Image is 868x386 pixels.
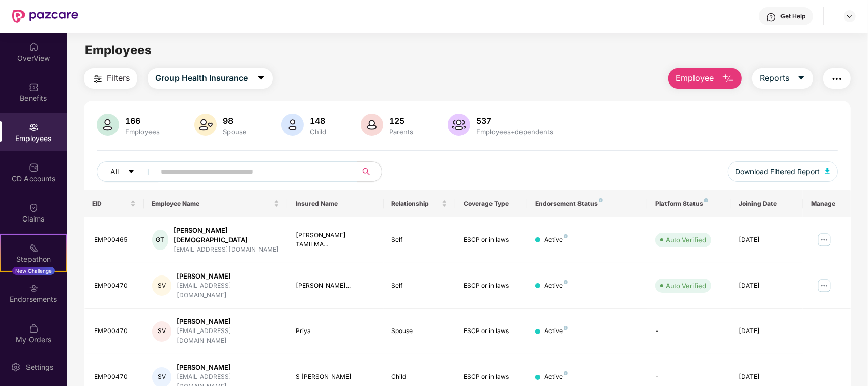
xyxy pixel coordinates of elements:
div: GT [152,230,169,250]
th: Relationship [384,190,455,217]
img: svg+xml;base64,PHN2ZyB4bWxucz0iaHR0cDovL3d3dy53My5vcmcvMjAwMC9zdmciIHdpZHRoPSI4IiBoZWlnaHQ9IjgiIH... [704,198,708,202]
img: svg+xml;base64,PHN2ZyB4bWxucz0iaHR0cDovL3d3dy53My5vcmcvMjAwMC9zdmciIHhtbG5zOnhsaW5rPSJodHRwOi8vd3... [361,114,383,136]
div: 166 [123,116,162,126]
button: search [357,161,382,182]
span: EID [92,200,128,208]
span: search [357,168,377,176]
div: Active [544,372,568,382]
div: 148 [308,116,328,126]
td: - [647,309,731,354]
img: svg+xml;base64,PHN2ZyB4bWxucz0iaHR0cDovL3d3dy53My5vcmcvMjAwMC9zdmciIHdpZHRoPSIyNCIgaGVpZ2h0PSIyNC... [831,73,843,85]
div: Employees+dependents [474,128,555,136]
img: svg+xml;base64,PHN2ZyB4bWxucz0iaHR0cDovL3d3dy53My5vcmcvMjAwMC9zdmciIHhtbG5zOnhsaW5rPSJodHRwOi8vd3... [194,114,217,136]
img: svg+xml;base64,PHN2ZyB4bWxucz0iaHR0cDovL3d3dy53My5vcmcvMjAwMC9zdmciIHdpZHRoPSI4IiBoZWlnaHQ9IjgiIH... [564,326,568,330]
div: [PERSON_NAME]... [296,281,375,291]
div: EMP00465 [94,235,136,245]
img: svg+xml;base64,PHN2ZyB4bWxucz0iaHR0cDovL3d3dy53My5vcmcvMjAwMC9zdmciIHdpZHRoPSI4IiBoZWlnaHQ9IjgiIH... [564,280,568,284]
button: Download Filtered Report [728,161,838,182]
span: All [110,166,119,177]
img: svg+xml;base64,PHN2ZyB4bWxucz0iaHR0cDovL3d3dy53My5vcmcvMjAwMC9zdmciIHdpZHRoPSI4IiBoZWlnaHQ9IjgiIH... [564,371,568,375]
th: Insured Name [287,190,383,217]
span: Employees [85,43,152,58]
img: svg+xml;base64,PHN2ZyBpZD0iU2V0dGluZy0yMHgyMCIgeG1sbnM9Imh0dHA6Ly93d3cudzMub3JnLzIwMDAvc3ZnIiB3aW... [11,362,21,372]
div: [EMAIL_ADDRESS][DOMAIN_NAME] [177,281,279,300]
th: Coverage Type [455,190,527,217]
img: manageButton [816,232,832,248]
img: svg+xml;base64,PHN2ZyBpZD0iQ0RfQWNjb3VudHMiIGRhdGEtbmFtZT0iQ0QgQWNjb3VudHMiIHhtbG5zPSJodHRwOi8vd3... [28,162,39,173]
div: 125 [387,116,415,126]
div: Platform Status [655,200,723,208]
div: [PERSON_NAME] TAMILMA... [296,231,375,250]
button: Allcaret-down [97,161,159,182]
div: [EMAIL_ADDRESS][DOMAIN_NAME] [177,326,279,346]
div: Self [392,281,447,291]
span: Employee Name [152,200,272,208]
img: svg+xml;base64,PHN2ZyBpZD0iQ2xhaW0iIHhtbG5zPSJodHRwOi8vd3d3LnczLm9yZy8yMDAwL3N2ZyIgd2lkdGg9IjIwIi... [28,203,39,213]
img: svg+xml;base64,PHN2ZyB4bWxucz0iaHR0cDovL3d3dy53My5vcmcvMjAwMC9zdmciIHhtbG5zOnhsaW5rPSJodHRwOi8vd3... [448,114,470,136]
div: [PERSON_NAME][DEMOGRAPHIC_DATA] [173,226,279,245]
span: Group Health Insurance [155,72,248,85]
div: ESCP or in laws [464,326,519,336]
img: svg+xml;base64,PHN2ZyB4bWxucz0iaHR0cDovL3d3dy53My5vcmcvMjAwMC9zdmciIHdpZHRoPSI4IiBoZWlnaHQ9IjgiIH... [564,234,568,238]
span: Employee [676,72,714,85]
span: caret-down [257,74,265,83]
div: Spouse [392,326,447,336]
img: svg+xml;base64,PHN2ZyB4bWxucz0iaHR0cDovL3d3dy53My5vcmcvMjAwMC9zdmciIHhtbG5zOnhsaW5rPSJodHRwOi8vd3... [825,168,830,174]
div: [PERSON_NAME] [177,271,279,281]
div: New Challenge [12,267,55,275]
div: Active [544,326,568,336]
th: Manage [803,190,851,217]
div: EMP00470 [94,326,136,336]
img: svg+xml;base64,PHN2ZyBpZD0iQmVuZWZpdHMiIHhtbG5zPSJodHRwOi8vd3d3LnczLm9yZy8yMDAwL3N2ZyIgd2lkdGg9Ij... [28,82,39,92]
div: EMP00470 [94,281,136,291]
th: Joining Date [731,190,803,217]
div: Settings [23,362,56,372]
img: svg+xml;base64,PHN2ZyB4bWxucz0iaHR0cDovL3d3dy53My5vcmcvMjAwMC9zdmciIHdpZHRoPSIyMSIgaGVpZ2h0PSIyMC... [28,243,39,253]
img: svg+xml;base64,PHN2ZyBpZD0iTXlfT3JkZXJzIiBkYXRhLW5hbWU9Ik15IE9yZGVycyIgeG1sbnM9Imh0dHA6Ly93d3cudz... [28,323,39,334]
button: Group Health Insurancecaret-down [148,68,273,89]
div: Child [392,372,447,382]
img: svg+xml;base64,PHN2ZyB4bWxucz0iaHR0cDovL3d3dy53My5vcmcvMjAwMC9zdmciIHdpZHRoPSI4IiBoZWlnaHQ9IjgiIH... [599,198,603,202]
img: svg+xml;base64,PHN2ZyBpZD0iRW1wbG95ZWVzIiB4bWxucz0iaHR0cDovL3d3dy53My5vcmcvMjAwMC9zdmciIHdpZHRoPS... [28,122,39,132]
img: svg+xml;base64,PHN2ZyB4bWxucz0iaHR0cDovL3d3dy53My5vcmcvMjAwMC9zdmciIHhtbG5zOnhsaW5rPSJodHRwOi8vd3... [281,114,304,136]
div: Self [392,235,447,245]
div: ESCP or in laws [464,281,519,291]
div: Child [308,128,328,136]
div: [DATE] [739,372,795,382]
div: Auto Verified [666,281,706,291]
div: Endorsement Status [535,200,639,208]
div: [EMAIL_ADDRESS][DOMAIN_NAME] [173,245,279,255]
span: Filters [107,72,130,85]
span: caret-down [797,74,805,83]
div: [PERSON_NAME] [177,317,279,326]
th: Employee Name [144,190,288,217]
img: svg+xml;base64,PHN2ZyB4bWxucz0iaHR0cDovL3d3dy53My5vcmcvMjAwMC9zdmciIHhtbG5zOnhsaW5rPSJodHRwOi8vd3... [722,73,734,85]
img: manageButton [816,278,832,294]
div: Stepathon [1,254,66,264]
span: caret-down [128,168,135,176]
div: [PERSON_NAME] [177,363,279,372]
th: EID [84,190,144,217]
div: ESCP or in laws [464,235,519,245]
img: svg+xml;base64,PHN2ZyBpZD0iSGVscC0zMngzMiIgeG1sbnM9Imh0dHA6Ly93d3cudzMub3JnLzIwMDAvc3ZnIiB3aWR0aD... [766,12,776,22]
div: Auto Verified [666,235,706,245]
img: svg+xml;base64,PHN2ZyB4bWxucz0iaHR0cDovL3d3dy53My5vcmcvMjAwMC9zdmciIHdpZHRoPSIyNCIgaGVpZ2h0PSIyNC... [92,73,104,85]
div: Active [544,235,568,245]
div: Priya [296,326,375,336]
div: ESCP or in laws [464,372,519,382]
div: 537 [474,116,555,126]
span: Download Filtered Report [736,166,820,177]
button: Filters [84,68,137,89]
button: Employee [668,68,742,89]
div: [DATE] [739,326,795,336]
img: svg+xml;base64,PHN2ZyBpZD0iSG9tZSIgeG1sbnM9Imh0dHA6Ly93d3cudzMub3JnLzIwMDAvc3ZnIiB3aWR0aD0iMjAiIG... [28,42,39,52]
div: [DATE] [739,235,795,245]
span: Relationship [392,200,440,208]
img: svg+xml;base64,PHN2ZyBpZD0iRW5kb3JzZW1lbnRzIiB4bWxucz0iaHR0cDovL3d3dy53My5vcmcvMjAwMC9zdmciIHdpZH... [28,283,39,293]
img: svg+xml;base64,PHN2ZyB4bWxucz0iaHR0cDovL3d3dy53My5vcmcvMjAwMC9zdmciIHhtbG5zOnhsaW5rPSJodHRwOi8vd3... [97,114,119,136]
img: svg+xml;base64,PHN2ZyBpZD0iRHJvcGRvd24tMzJ4MzIiIHhtbG5zPSJodHRwOi8vd3d3LnczLm9yZy8yMDAwL3N2ZyIgd2... [846,12,854,20]
div: Parents [387,128,415,136]
div: SV [152,321,172,342]
div: Spouse [221,128,249,136]
img: New Pazcare Logo [12,10,78,23]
